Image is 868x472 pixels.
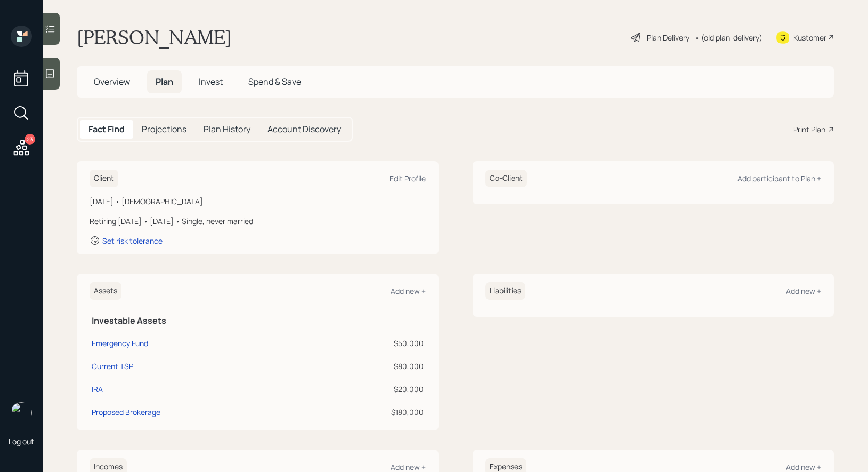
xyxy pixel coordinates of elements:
[77,26,232,49] h1: [PERSON_NAME]
[25,134,35,145] div: 23
[142,124,186,134] h5: Projections
[90,170,118,187] h6: Client
[485,282,525,300] h6: Liabilities
[793,32,826,43] div: Kustomer
[204,124,250,134] h5: Plan History
[92,383,103,395] div: IRA
[793,124,825,135] div: Print Plan
[90,215,426,227] div: Retiring [DATE] • [DATE] • Single, never married
[92,338,148,349] div: Emergency Fund
[248,76,301,87] span: Spend & Save
[786,462,821,472] div: Add new +
[267,124,341,134] h5: Account Discovery
[391,462,426,472] div: Add new +
[485,170,527,187] h6: Co-Client
[102,236,163,246] div: Set risk tolerance
[391,286,426,296] div: Add new +
[94,76,130,87] span: Overview
[92,361,133,372] div: Current TSP
[156,76,173,87] span: Plan
[737,173,821,183] div: Add participant to Plan +
[786,286,821,296] div: Add new +
[315,406,423,418] div: $180,000
[315,361,423,372] div: $80,000
[315,383,423,395] div: $20,000
[9,436,34,446] div: Log out
[199,76,223,87] span: Invest
[647,32,689,43] div: Plan Delivery
[88,124,125,134] h5: Fact Find
[315,338,423,349] div: $50,000
[92,406,160,418] div: Proposed Brokerage
[390,173,426,183] div: Edit Profile
[90,282,121,300] h6: Assets
[90,196,426,207] div: [DATE] • [DEMOGRAPHIC_DATA]
[92,316,424,326] h5: Investable Assets
[695,32,762,43] div: • (old plan-delivery)
[11,402,32,423] img: treva-nostdahl-headshot.png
